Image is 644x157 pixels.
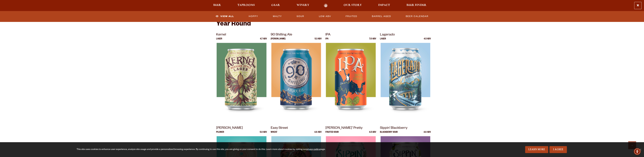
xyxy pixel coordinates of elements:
[424,38,431,43] p: 4.5 ABV
[272,13,283,20] a: Malty
[325,32,376,38] p: IPA
[380,32,431,38] p: Lagerado
[314,131,322,136] p: 4.6 ABV
[380,32,431,122] a: Lagerado Lager 4.5 ABV Lagerado Lagerado
[380,125,431,131] p: Sippin’ Blackberry
[306,148,320,151] a: privacy policy
[404,4,428,7] a: Beer Finder
[380,131,398,136] p: Blackberry Sour
[344,13,358,20] a: Fruited
[216,38,222,43] p: Lager
[380,38,386,43] p: Lager
[271,43,321,122] img: 90 Shilling Ale
[320,4,332,7] a: Odell Home
[315,38,322,43] p: 5.3 ABV
[369,131,376,136] p: 4.5 ABV
[271,32,322,122] a: 90 Shilling Ale [PERSON_NAME] 5.3 ABV 90 Shilling Ale 90 Shilling Ale
[378,4,390,6] span: Impact
[381,43,430,122] img: Lagerado
[269,4,282,7] a: Gear
[247,13,259,20] a: Hoppy
[297,4,309,6] span: Winery
[525,146,548,153] a: Learn More
[424,131,431,136] p: 4.6 ABV
[628,141,636,149] a: Scroll to top
[214,13,235,20] a: View All
[295,4,311,7] a: Winery
[216,32,267,38] p: Kernel
[295,13,305,20] a: Sour
[217,43,266,122] img: Kernel
[216,32,267,122] a: Kernel Lager 4.7 ABV Kernel Kernel
[211,4,223,7] a: Beer
[369,38,376,43] p: 7.0 ABV
[371,13,392,20] a: Barrel Aged
[271,131,277,136] p: Wheat
[271,125,322,131] p: Easy Street
[325,32,376,122] a: IPA IPA 7.0 ABV IPA IPA
[260,131,267,136] p: 5.0 ABV
[326,43,376,122] img: IPA
[260,38,267,43] p: 4.7 ABV
[216,21,428,28] h2: Year Round
[344,4,362,6] span: Our Story
[342,4,364,7] a: Our Story
[325,131,339,136] p: Fruited Sour
[271,4,280,6] span: Gear
[406,4,426,6] span: Beer Finder
[325,125,376,131] p: [PERSON_NAME]’ Pretty
[404,13,430,20] a: Beer Calendar
[634,148,641,155] div: Accessibility Menu
[77,148,453,151] div: This site uses cookies to enhance user experience, analyze site usage and provide a personalized ...
[549,146,567,153] a: I Agree
[235,4,257,7] a: Taprooms
[376,4,392,7] a: Impact
[271,38,286,43] p: [PERSON_NAME]
[216,125,267,131] p: [PERSON_NAME]
[216,131,224,136] p: Pilsner
[317,13,332,20] a: Low ABV
[213,4,221,6] span: Beer
[271,32,322,38] p: 90 Shilling Ale
[237,4,255,6] span: Taprooms
[325,38,328,43] p: IPA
